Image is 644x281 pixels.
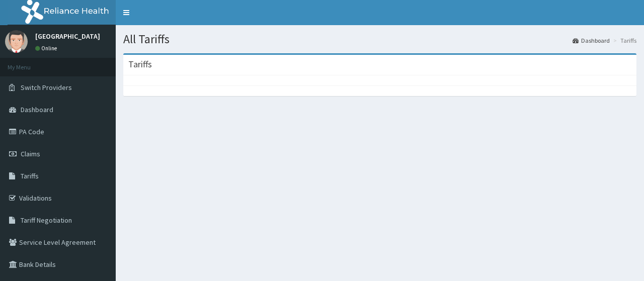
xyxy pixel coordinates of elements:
[123,33,636,46] h1: All Tariffs
[21,83,72,92] span: Switch Providers
[21,216,72,225] span: Tariff Negotiation
[21,105,53,114] span: Dashboard
[21,149,40,158] span: Claims
[611,36,636,45] li: Tariffs
[35,33,100,40] p: [GEOGRAPHIC_DATA]
[5,30,28,53] img: User Image
[128,60,152,69] h3: Tariffs
[35,45,59,52] a: Online
[573,36,610,45] a: Dashboard
[21,171,39,180] span: Tariffs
